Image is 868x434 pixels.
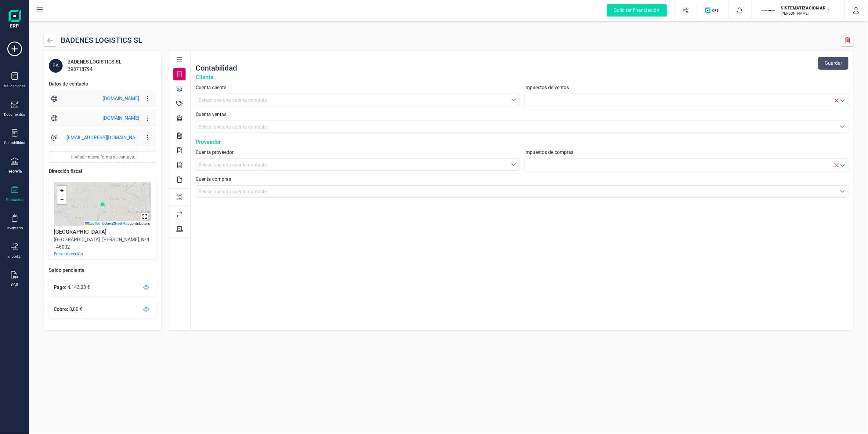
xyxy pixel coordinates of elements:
a: OpenStreetMap [104,221,130,226]
div: OCR [11,283,18,287]
button: Logo de OPS [701,1,725,20]
button: Añadir nueva forma de contacto [49,151,156,163]
div: BADENES LOGISTICS SL [67,58,121,66]
button: Solicitar financiación [599,1,674,20]
span: Seleccione una cuenta contable [198,162,267,168]
label: Cuenta ventas [196,111,848,118]
div: BADENES LOGISTICS SL [61,34,142,46]
span: + [60,187,64,194]
p: SISTEMATIZACION ARQUITECTONICA EN REFORMAS SL [781,5,830,11]
div: Contabilidad [196,63,237,73]
label: Impuestos de compras [525,149,849,156]
div: © contributors [84,221,151,226]
div: [EMAIL_ADDRESS][DOMAIN_NAME] [67,134,139,141]
span: | [101,221,102,226]
div: [GEOGRAPHIC_DATA]. [PERSON_NAME], Nº4 - 46002 [54,236,151,251]
span: Cobro: [54,306,68,312]
div: Seleccione una cuenta [837,121,848,133]
div: Documentos [4,112,25,117]
div: B98718794 [67,66,121,73]
span: Seleccione una cuenta contable [198,189,267,195]
img: Logo de OPS [705,7,721,13]
div: Importar [8,254,22,259]
a: Zoom in [57,186,67,195]
div: [DOMAIN_NAME] [103,95,139,102]
img: Marker [100,202,105,206]
span: − [60,196,64,203]
div: Tesorería [7,169,22,174]
a: Leaflet [85,221,100,226]
div: Saldo pendiente [49,267,156,279]
div: Contabilidad [4,140,25,145]
span: Seleccione una cuenta contable [198,124,267,130]
label: Cuenta proveedor [196,149,520,156]
button: Editar dirección [54,251,83,257]
label: Cuenta compras [196,176,848,183]
div: Seleccione una cuenta [508,159,519,170]
div: BA [49,59,63,73]
label: Impuestos de ventas [525,84,849,91]
div: Dirección fiscal [49,168,82,175]
div: Seleccione una cuenta [508,94,519,106]
span: Seleccione una cuenta contable [198,97,267,103]
span: 0,00 € [69,306,82,312]
div: Solicitar financiación [607,4,667,16]
button: Guardar [818,57,848,70]
span: Pago: [54,284,66,290]
div: Validaciones [4,84,25,89]
div: Cliente [196,73,848,82]
label: Cuenta cliente [196,84,520,91]
p: [PERSON_NAME] [781,11,830,16]
div: Datos de contacto [49,80,88,88]
button: SISISTEMATIZACION ARQUITECTONICA EN REFORMAS SL[PERSON_NAME] [759,1,837,20]
div: [DOMAIN_NAME] [103,115,139,122]
img: SI [761,4,775,17]
div: [GEOGRAPHIC_DATA] [54,228,107,236]
div: Contactos [6,197,23,202]
span: 4.143,33 € [67,284,90,290]
div: Inventario [6,226,23,231]
img: Logo Finanedi [9,10,21,29]
div: Seleccione una cuenta [837,186,848,197]
div: Proveedor [196,138,848,146]
a: Zoom out [57,195,67,204]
